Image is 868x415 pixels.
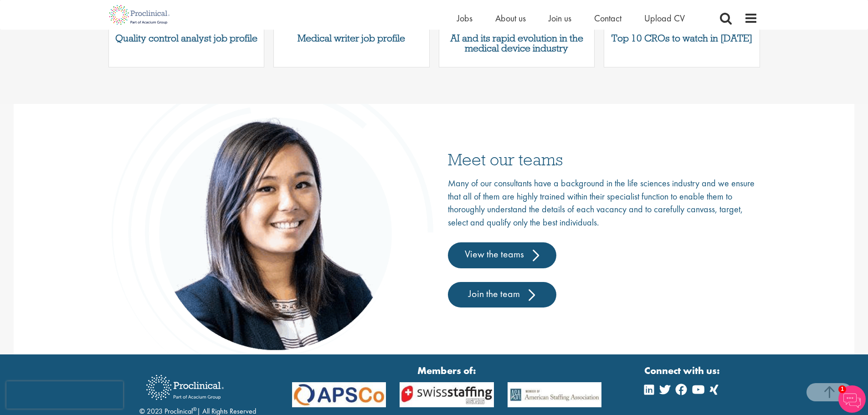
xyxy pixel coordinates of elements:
[448,151,758,168] h3: Meet our teams
[644,364,722,378] strong: Connect with us:
[292,364,602,378] strong: Members of:
[139,369,231,406] img: Proclinical Recruitment
[111,72,434,374] img: people
[393,382,501,407] img: APSCo
[193,405,197,413] sup: ®
[448,282,556,307] a: Join the team
[448,177,758,307] div: Many of our consultants have a background in the life sciences industry and we ensure that all of...
[644,12,685,24] a: Upload CV
[113,33,260,43] a: Quality control analyst job profile
[285,382,393,407] img: APSCo
[838,385,846,393] span: 1
[448,242,556,268] a: View the teams
[444,33,590,53] a: AI and its rapid evolution in the medical device industry
[594,12,621,24] a: Contact
[6,381,123,409] iframe: reCAPTCHA
[609,33,755,43] a: Top 10 CROs to watch in [DATE]
[278,33,425,43] a: Medical writer job profile
[495,12,526,24] a: About us
[457,12,473,24] a: Jobs
[501,382,609,407] img: APSCo
[549,12,571,24] a: Join us
[838,385,866,413] img: Chatbot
